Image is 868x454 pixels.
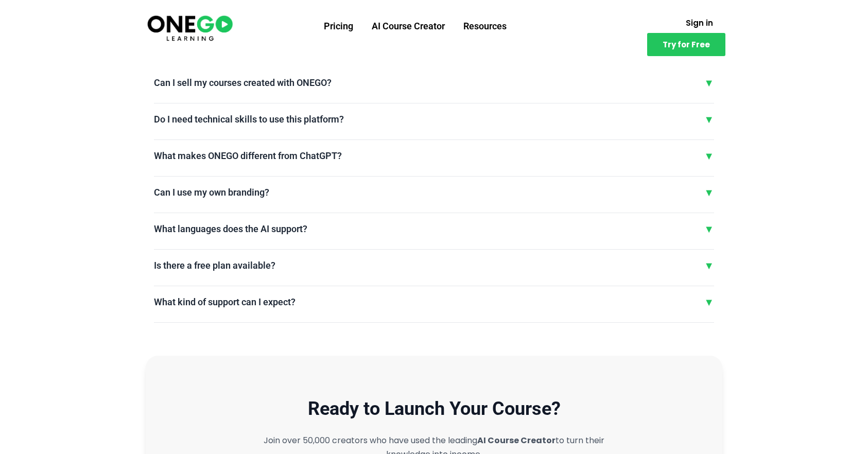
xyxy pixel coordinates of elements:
[704,294,714,310] div: ▼
[154,113,344,125] h3: Do I need technical skills to use this platform?
[704,185,714,200] div: ▼
[315,13,362,40] a: Pricing
[704,75,714,91] div: ▼
[477,434,555,446] strong: AI Course Creator
[704,258,714,273] div: ▼
[154,397,714,421] h2: Ready to Launch Your Course?
[686,19,713,27] span: Sign in
[673,13,725,33] a: Sign in
[454,13,516,40] a: Resources
[154,259,275,271] h3: Is there a free plan available?
[154,223,307,235] h3: What languages does the AI support?
[704,221,714,237] div: ▼
[154,186,269,198] h3: Can I use my own branding?
[154,296,296,308] h3: What kind of support can I expect?
[154,77,332,89] h3: Can I sell my courses created with ONEGO?
[154,150,342,162] h3: What makes ONEGO different from ChatGPT?
[704,148,714,164] div: ▼
[663,41,710,48] span: Try for Free
[362,13,454,40] a: AI Course Creator
[647,33,725,56] a: Try for Free
[704,112,714,127] div: ▼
